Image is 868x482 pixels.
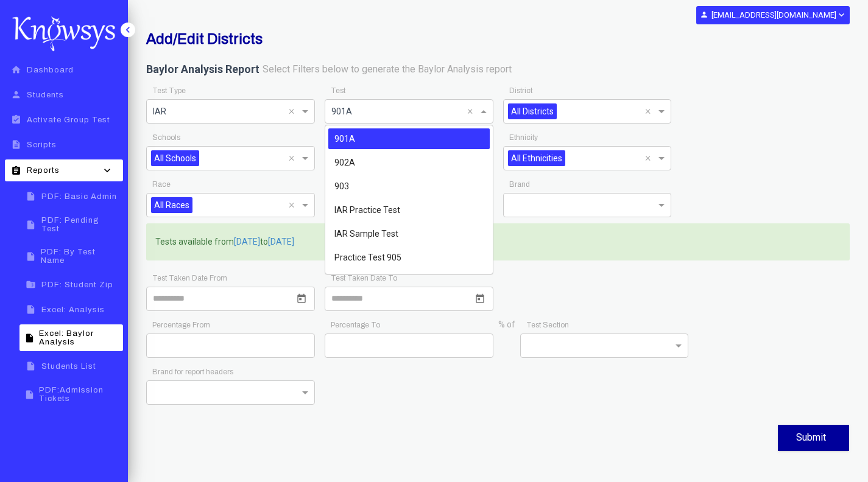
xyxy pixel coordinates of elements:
i: insert_drive_file [23,191,38,201]
i: home [9,65,24,75]
app-required-indication: Schools [152,133,180,142]
span: All Races [151,197,192,213]
span: Activate Group Test [27,116,110,124]
i: insert_drive_file [23,251,38,262]
app-required-indication: Test [331,86,345,95]
span: Clear all [467,104,478,119]
button: Submit [778,425,849,451]
ng-dropdown-panel: Options list [325,125,493,274]
label: % of [498,319,515,331]
span: IAR Practice Test [334,205,400,215]
app-required-indication: Test Type [152,86,186,95]
i: person [700,10,708,19]
span: PDF:Admission Tickets [39,386,119,403]
span: Students [27,91,64,99]
span: Excel: Baylor Analysis [39,329,119,346]
b: Baylor Analysis Report [146,63,259,75]
button: Open calendar [473,292,487,306]
span: 903 [334,181,349,191]
span: IAR Sample Test [334,229,398,239]
span: Scripts [27,141,57,149]
span: Students List [41,362,96,371]
span: All Ethnicities [508,150,565,166]
span: [DATE] [268,236,294,248]
i: description [9,139,24,150]
i: insert_drive_file [23,220,38,230]
app-required-indication: Brand for report headers [152,368,233,376]
span: Clear all [289,104,299,119]
i: person [9,89,24,100]
span: Practice Test 905 [334,253,401,262]
i: insert_drive_file [23,361,38,371]
app-required-indication: Percentage From [152,321,210,329]
i: insert_drive_file [23,304,38,315]
span: All Districts [508,103,557,119]
i: insert_drive_file [23,389,36,400]
span: 901A [334,134,355,144]
span: PDF: Pending Test [41,216,119,233]
span: [DATE] [234,236,260,248]
span: 902A [334,158,355,167]
span: Dashboard [27,66,74,74]
app-required-indication: District [509,86,532,95]
label: Select Filters below to generate the Baylor Analysis report [263,63,512,77]
app-required-indication: Ethnicity [509,133,538,142]
i: assignment_turned_in [9,114,24,125]
i: expand_more [836,10,845,20]
app-required-indication: Test Taken Date From [152,274,227,282]
i: keyboard_arrow_down [98,164,116,176]
span: Clear all [645,104,655,119]
i: keyboard_arrow_left [122,24,134,36]
app-required-indication: Test Taken Date To [331,274,397,282]
span: Clear all [645,151,655,166]
span: PDF: Student Zip [41,281,113,289]
app-required-indication: Percentage To [331,321,380,329]
app-required-indication: Brand [509,180,530,189]
i: insert_drive_file [23,333,36,343]
span: PDF: Basic Admin [41,192,117,201]
i: folder_zip [23,279,38,290]
h2: Add/Edit Districts [146,30,609,47]
b: [EMAIL_ADDRESS][DOMAIN_NAME] [711,10,836,19]
span: PDF: By Test Name [41,248,119,265]
span: All Schools [151,150,199,166]
span: Excel: Analysis [41,306,105,314]
span: Reports [27,166,60,175]
label: Tests available from to [155,236,294,248]
span: Clear all [289,151,299,166]
app-required-indication: Test Section [526,321,569,329]
app-required-indication: Race [152,180,171,189]
span: Clear all [289,198,299,212]
i: assignment [9,166,24,176]
button: Open calendar [294,292,309,306]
